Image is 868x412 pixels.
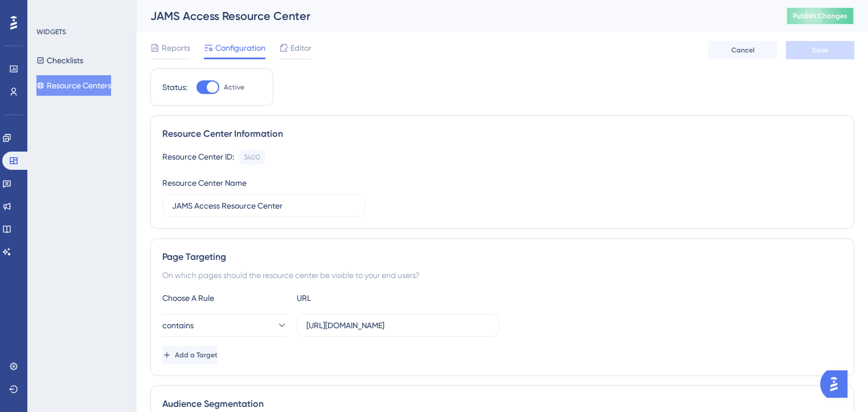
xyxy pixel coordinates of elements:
span: Reports [162,41,190,55]
div: Page Targeting [162,250,842,264]
div: Resource Center Name [162,176,247,190]
span: Publish Changes [793,11,847,21]
button: Add a Target [162,346,218,364]
span: contains [162,319,194,332]
input: Type your Resource Center name [172,199,355,212]
div: Choose A Rule [162,291,288,305]
button: Save [786,41,854,59]
input: yourwebsite.com/path [306,319,490,332]
button: Cancel [709,41,777,59]
button: Resource Centers [36,75,111,96]
button: Publish Changes [786,7,854,25]
span: Active [224,83,244,92]
div: 3400 [244,153,260,162]
div: URL [297,291,422,305]
span: Add a Target [175,350,218,360]
span: Cancel [731,46,755,55]
div: Resource Center Information [162,127,842,141]
div: On which pages should the resource center be visible to your end users? [162,268,842,282]
div: JAMS Access Resource Center [150,8,758,24]
span: Editor [290,41,312,55]
iframe: UserGuiding AI Assistant Launcher [820,367,854,401]
div: Audience Segmentation [162,397,842,411]
div: WIDGETS [36,27,66,36]
div: Status: [162,80,187,94]
button: contains [162,314,288,337]
button: Checklists [36,50,83,71]
div: Resource Center ID: [162,150,234,165]
span: Configuration [215,41,265,55]
span: Save [812,46,828,55]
